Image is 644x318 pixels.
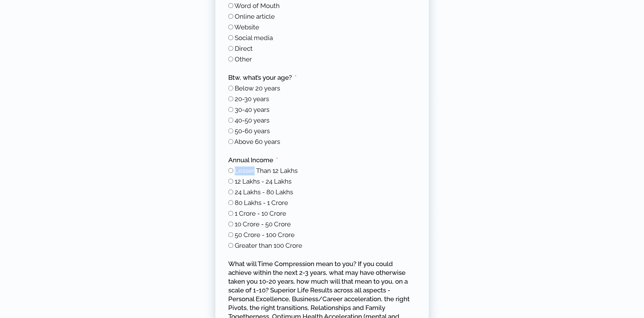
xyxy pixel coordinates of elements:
[235,210,286,217] span: 1 Crore - 10 Crore
[235,13,275,20] span: Online article
[228,232,233,237] input: 50 Crore - 100 Crore
[228,3,233,8] input: Word of Mouth
[235,106,269,113] span: 30-40 years
[234,23,259,31] span: Website
[235,55,252,63] span: Other
[235,231,295,239] span: 50 Crore - 100 Crore
[228,179,233,184] input: 12 Lakhs - 24 Lakhs
[235,188,293,196] span: 24 Lakhs - 80 Lakhs
[228,46,233,51] input: Direct
[235,242,302,249] span: Greater than 100 Crore
[228,35,233,40] input: Social media
[235,116,269,124] span: 40-50 years
[228,243,233,248] input: Greater than 100 Crore
[228,211,233,216] input: 1 Crore - 10 Crore
[235,84,280,92] span: Below 20 years
[228,118,233,123] input: 40-50 years
[228,56,233,61] input: Other
[235,178,292,185] span: 12 Lakhs - 24 Lakhs
[235,127,270,135] span: 50-60 years
[228,96,233,101] input: 20-30 years
[228,73,297,82] label: Btw, what’s your age?
[228,168,233,173] input: Lesser Than 12 Lakhs
[228,128,233,133] input: 50-60 years
[234,2,280,10] span: Word of Mouth
[228,189,233,194] input: 24 Lakhs - 80 Lakhs
[235,220,291,228] span: 10 Crore - 50 Crore
[228,156,278,165] label: Annual Income
[228,221,233,226] input: 10 Crore - 50 Crore
[228,139,233,144] input: Above 60 years
[235,95,269,103] span: 20-30 years
[228,107,233,112] input: 30-40 years
[235,34,273,42] span: Social media
[235,167,298,174] span: Lesser Than 12 Lakhs
[228,86,233,90] input: Below 20 years
[235,45,253,52] span: Direct
[228,14,233,19] input: Online article
[228,24,233,29] input: Website
[234,138,280,145] span: Above 60 years
[235,199,288,207] span: 80 Lakhs - 1 Crore
[228,200,233,205] input: 80 Lakhs - 1 Crore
